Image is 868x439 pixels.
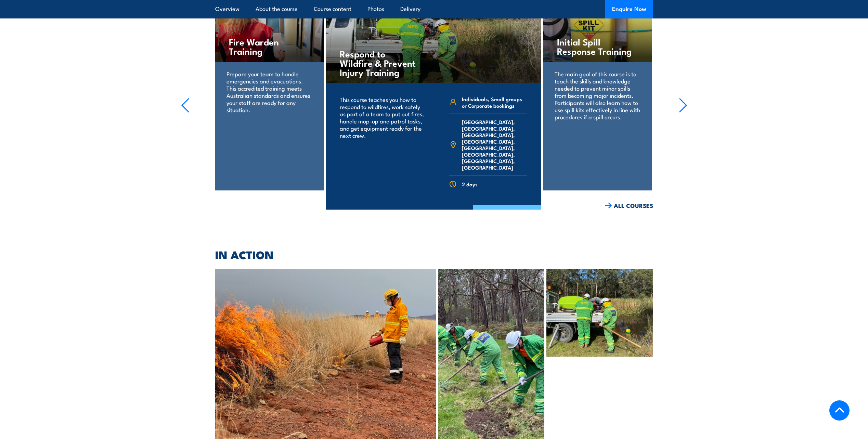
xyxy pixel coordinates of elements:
a: ALL COURSES [605,202,653,210]
h4: Respond to Wildfire & Prevent Injury Training [340,49,420,77]
a: COURSE DETAILS [473,205,541,223]
h2: IN ACTION [215,250,653,259]
span: 2 days [462,181,478,187]
h4: Initial Spill Response Training [557,37,638,55]
h4: Fire Warden Training [229,37,310,55]
p: The main goal of this course is to teach the skills and knowledge needed to prevent minor spills ... [555,70,641,120]
p: This course teaches you how to respond to wildfires, work safely as part of a team to put out fir... [340,96,424,139]
img: Respond to Wildfire Training & Prevent Injury [546,269,653,357]
span: [GEOGRAPHIC_DATA], [GEOGRAPHIC_DATA], [GEOGRAPHIC_DATA], [GEOGRAPHIC_DATA], [GEOGRAPHIC_DATA], [G... [462,119,527,171]
span: Individuals, Small groups or Corporate bookings [462,96,527,109]
p: Prepare your team to handle emergencies and evacuations. This accredited training meets Australia... [226,70,313,113]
